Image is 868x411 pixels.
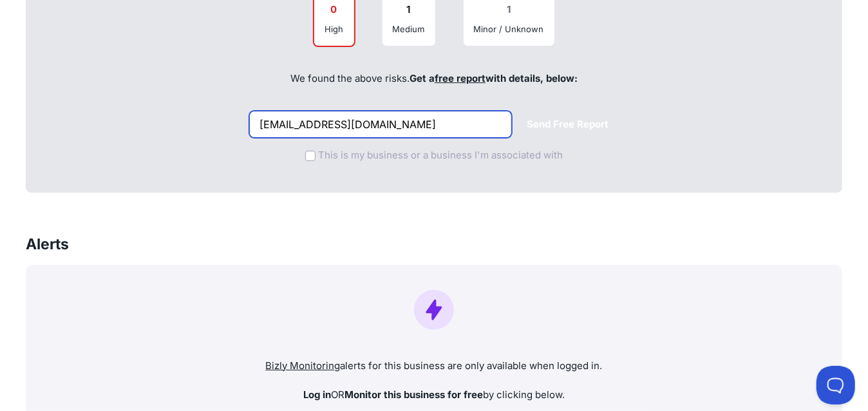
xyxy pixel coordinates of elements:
iframe: Toggle Customer Support [816,366,855,405]
div: We found the above risks. [40,57,828,101]
a: free report [435,72,486,84]
p: alerts for this business are only available when logged in. [36,359,832,374]
div: Minor / Unknown [474,23,544,35]
button: Send Free Report [517,112,619,137]
h3: Alerts [26,234,69,254]
input: Your email address [249,111,512,138]
div: High [325,23,344,35]
div: Medium [393,23,425,35]
p: OR by clicking below. [36,388,832,403]
a: Bizly Monitoring [266,359,341,372]
strong: Monitor this business for free [344,388,483,401]
strong: Log in [303,388,331,401]
span: Get a with details, below: [410,72,578,84]
label: This is my business or a business I'm associated with [318,148,563,163]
